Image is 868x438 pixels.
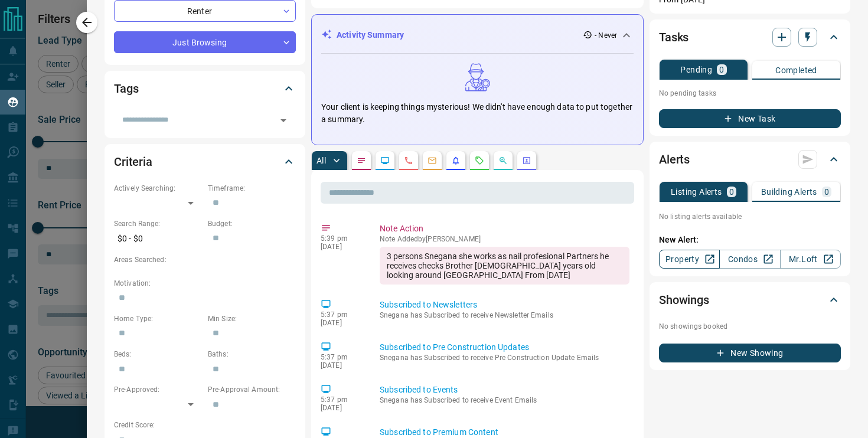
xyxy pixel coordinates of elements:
[475,156,484,165] svg: Requests
[380,235,629,243] p: Note Added by [PERSON_NAME]
[380,354,629,362] p: Snegana has Subscribed to receive Pre Construction Update Emails
[380,299,629,311] p: Subscribed to Newsletters
[380,384,629,396] p: Subscribed to Events
[114,152,152,171] h2: Criteria
[321,234,362,243] p: 5:39 pm
[208,384,296,395] p: Pre-Approval Amount:
[114,74,296,103] div: Tags
[114,148,296,176] div: Criteria
[114,384,202,395] p: Pre-Approved:
[208,218,296,229] p: Budget:
[114,420,296,430] p: Credit Score:
[380,247,629,285] div: 3 persons Snegana she works as nail profesional Partners he receives checks Brother [DEMOGRAPHIC_...
[114,218,202,229] p: Search Range:
[114,254,296,265] p: Areas Searched:
[321,310,362,319] p: 5:37 pm
[719,66,724,74] p: 0
[451,156,461,165] svg: Listing Alerts
[337,29,404,41] p: Activity Summary
[321,243,362,251] p: [DATE]
[659,28,688,47] h2: Tasks
[680,66,712,74] p: Pending
[659,286,841,314] div: Showings
[114,349,202,359] p: Beds:
[719,250,780,269] a: Condos
[321,361,362,370] p: [DATE]
[114,278,296,289] p: Motivation:
[775,66,817,74] p: Completed
[321,404,362,412] p: [DATE]
[659,321,841,332] p: No showings booked
[498,156,508,165] svg: Opportunities
[321,353,362,361] p: 5:37 pm
[428,156,437,165] svg: Emails
[208,183,296,194] p: Timeframe:
[321,395,362,404] p: 5:37 pm
[114,229,202,249] p: $0 - $0
[659,250,720,269] a: Property
[595,30,617,41] p: - Never
[321,101,634,126] p: Your client is keeping things mysterious! We didn't have enough data to put together a summary.
[357,156,366,165] svg: Notes
[208,313,296,324] p: Min Size:
[208,349,296,359] p: Baths:
[671,188,722,196] p: Listing Alerts
[321,319,362,327] p: [DATE]
[404,156,413,165] svg: Calls
[659,23,841,51] div: Tasks
[659,109,841,128] button: New Task
[659,84,841,102] p: No pending tasks
[114,183,202,194] p: Actively Searching:
[659,290,709,309] h2: Showings
[380,396,629,404] p: Snegana has Subscribed to receive Event Emails
[659,211,841,222] p: No listing alerts available
[114,79,138,98] h2: Tags
[114,313,202,324] p: Home Type:
[522,156,531,165] svg: Agent Actions
[114,31,296,53] div: Just Browsing
[321,24,634,46] div: Activity Summary- Never
[380,156,390,165] svg: Lead Browsing Activity
[380,341,629,354] p: Subscribed to Pre Construction Updates
[659,234,841,246] p: New Alert:
[380,223,629,235] p: Note Action
[659,150,690,169] h2: Alerts
[316,156,326,165] p: All
[659,344,841,362] button: New Showing
[780,250,841,269] a: Mr.Loft
[275,112,292,129] button: Open
[729,188,734,196] p: 0
[659,145,841,174] div: Alerts
[824,188,829,196] p: 0
[380,311,629,319] p: Snegana has Subscribed to receive Newsletter Emails
[761,188,817,196] p: Building Alerts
